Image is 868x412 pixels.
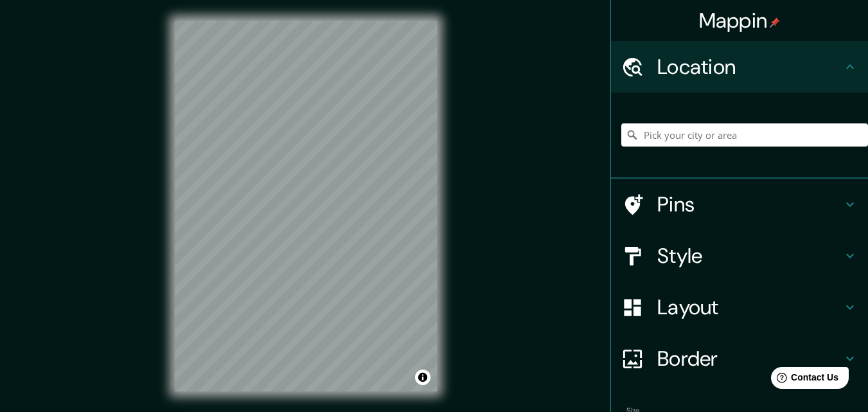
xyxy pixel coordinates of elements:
[699,8,781,33] h4: Mappin
[611,333,868,384] div: Border
[611,230,868,282] div: Style
[657,294,842,320] h4: Layout
[175,21,437,391] canvas: Map
[621,123,868,147] input: Pick your city or area
[415,370,430,385] button: Toggle attribution
[754,362,854,398] iframe: Help widget launcher
[611,179,868,230] div: Pins
[657,54,842,80] h4: Location
[611,282,868,333] div: Layout
[657,243,842,269] h4: Style
[770,17,780,28] img: pin-icon.png
[657,346,842,372] h4: Border
[611,41,868,93] div: Location
[657,192,842,217] h4: Pins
